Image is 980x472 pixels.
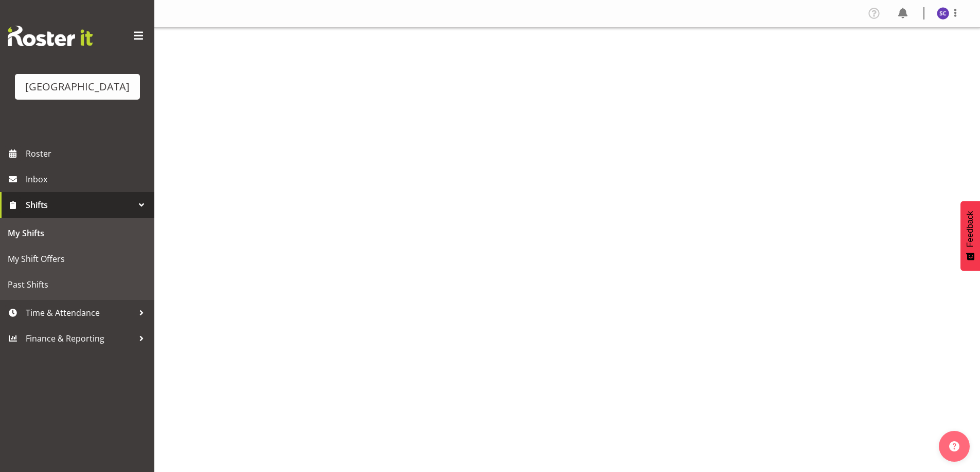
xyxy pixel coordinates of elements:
[26,146,149,161] span: Roster
[26,197,134,213] span: Shifts
[8,225,147,241] span: My Shifts
[8,251,147,267] span: My Shift Offers
[3,246,152,272] a: My Shift Offers
[26,172,149,187] span: Inbox
[966,211,975,247] span: Feedback
[8,277,147,292] span: Past Shifts
[8,26,93,46] img: Rosterit website logo
[937,7,949,20] img: skye-colonna9939.jpg
[949,441,959,451] img: help-xxl-2.png
[26,331,134,346] span: Finance & Reporting
[960,201,980,271] button: Feedback - Show survey
[3,220,152,246] a: My Shifts
[26,305,134,320] span: Time & Attendance
[25,79,130,95] div: [GEOGRAPHIC_DATA]
[3,272,152,297] a: Past Shifts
